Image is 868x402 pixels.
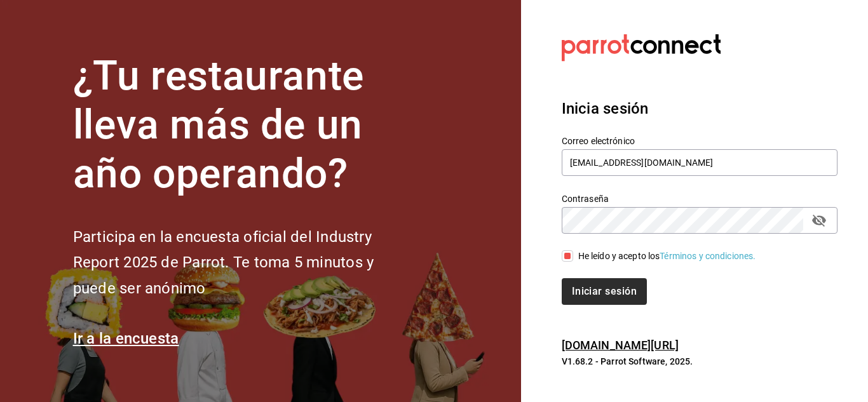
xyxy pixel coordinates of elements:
p: V1.68.2 - Parrot Software, 2025. [562,355,837,368]
button: Iniciar sesión [562,278,647,305]
a: Términos y condiciones. [660,251,756,261]
div: He leído y acepto los [578,250,756,263]
input: Ingresa tu correo electrónico [562,149,837,176]
h1: ¿Tu restaurante lleva más de un año operando? [73,52,416,198]
a: Ir a la encuesta [73,330,179,347]
label: Correo electrónico [562,137,837,145]
a: [DOMAIN_NAME][URL] [562,338,679,352]
label: Contraseña [562,194,837,203]
h3: Inicia sesión [562,97,837,120]
h2: Participa en la encuesta oficial del Industry Report 2025 de Parrot. Te toma 5 minutos y puede se... [73,224,416,302]
button: passwordField [808,210,830,231]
